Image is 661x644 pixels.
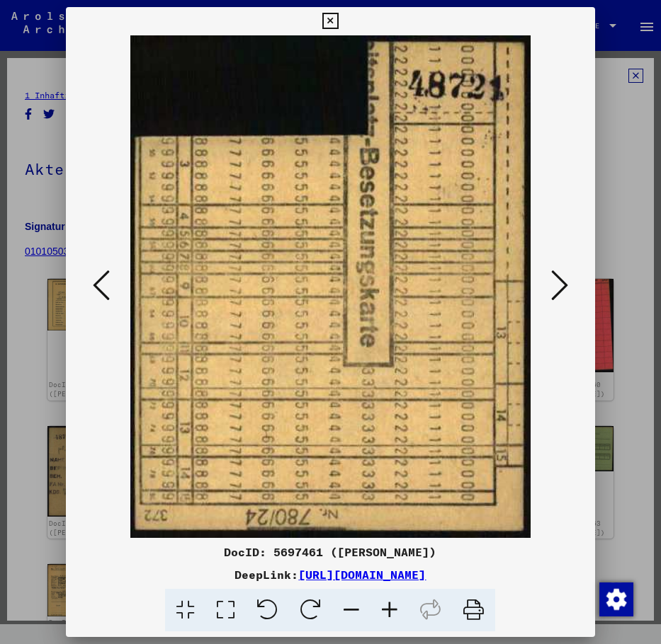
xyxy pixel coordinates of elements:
div: Zustimmung ändern [599,582,633,616]
img: 002.jpg [114,35,546,538]
div: DeepLink: [66,566,594,583]
img: Zustimmung ändern [599,582,633,616]
a: [URL][DOMAIN_NAME] [298,568,426,582]
div: DocID: 5697461 ([PERSON_NAME]) [66,544,594,560]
